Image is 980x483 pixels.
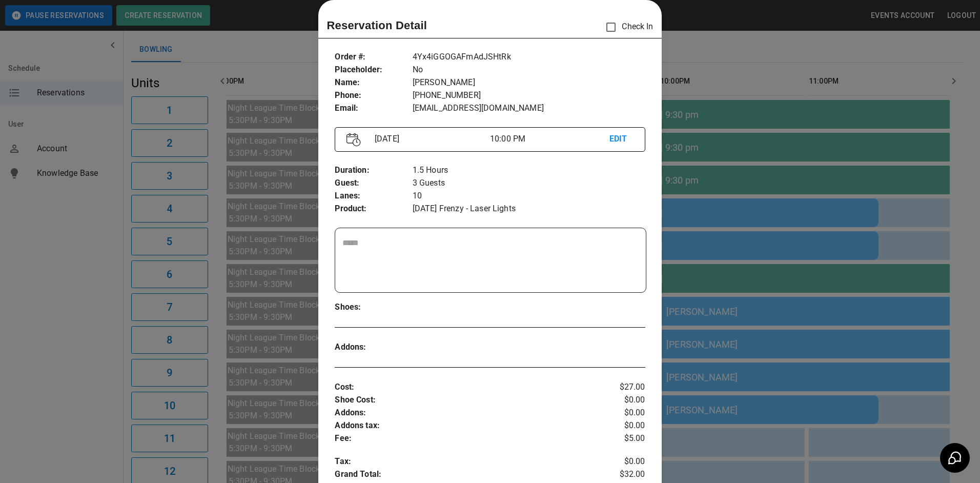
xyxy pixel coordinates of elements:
[413,177,645,190] p: 3 Guests
[335,89,412,102] p: Phone :
[346,133,361,147] img: Vector
[335,419,593,432] p: Addons tax :
[594,394,645,407] p: $0.00
[335,177,412,190] p: Guest :
[335,455,593,468] p: Tax :
[594,407,645,419] p: $0.00
[335,203,412,215] p: Product :
[335,51,412,64] p: Order # :
[594,419,645,432] p: $0.00
[371,133,490,145] p: [DATE]
[335,301,412,314] p: Shoes :
[594,432,645,445] p: $5.00
[335,432,593,445] p: Fee :
[335,381,593,394] p: Cost :
[609,133,634,146] p: EDIT
[413,203,645,215] p: [DATE] Frenzy - Laser Lights
[594,381,645,394] p: $27.00
[335,76,412,89] p: Name :
[594,455,645,468] p: $0.00
[335,102,412,115] p: Email :
[335,407,593,419] p: Addons :
[335,64,412,76] p: Placeholder :
[335,190,412,203] p: Lanes :
[326,17,427,34] p: Reservation Detail
[335,164,412,177] p: Duration :
[413,164,645,177] p: 1.5 Hours
[413,76,645,89] p: [PERSON_NAME]
[413,89,645,102] p: [PHONE_NUMBER]
[600,16,653,38] p: Check In
[335,394,593,407] p: Shoe Cost :
[413,64,645,76] p: No
[413,51,645,64] p: 4Yx4iGGOGAFmAdJSHtRk
[335,341,412,354] p: Addons :
[413,102,645,115] p: [EMAIL_ADDRESS][DOMAIN_NAME]
[413,190,645,203] p: 10
[490,133,609,145] p: 10:00 PM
